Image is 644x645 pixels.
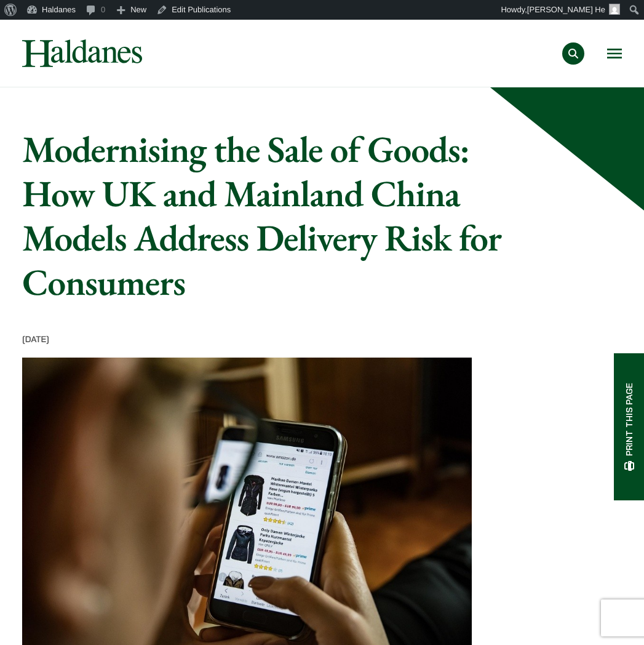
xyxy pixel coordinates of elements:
[22,39,142,67] img: Logo of Haldanes
[22,334,49,345] time: [DATE]
[527,5,605,14] span: [PERSON_NAME] He
[607,49,622,58] button: Open menu
[562,42,584,65] button: Search
[22,127,530,304] h1: Modernising the Sale of Goods: How UK and Mainland China Models Address Delivery Risk for Consumers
